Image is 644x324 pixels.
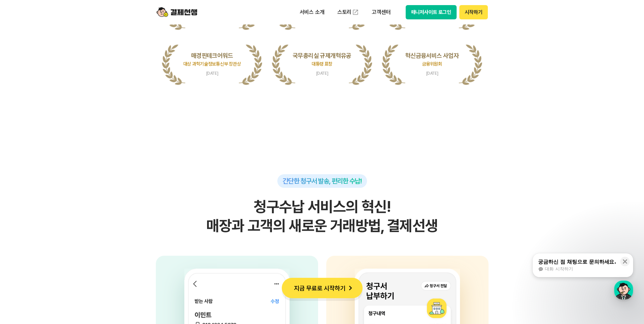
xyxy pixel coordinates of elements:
p: 국무총리실 규제개혁유공 [272,52,372,60]
button: 지금 무료로 시작하기 [282,278,363,298]
a: 대화 [45,215,88,232]
a: 스토리 [333,5,364,19]
img: logo [157,6,197,19]
span: 설정 [105,226,113,231]
p: 혁신금융서비스 사업자 [382,52,482,60]
span: [DATE] [382,71,482,75]
h2: 청구수납 서비스의 혁신! 매장과 고객의 새로운 거래방법, 결제선생 [156,197,489,235]
span: 홈 [21,226,25,231]
span: 대화 [62,226,70,231]
p: 서비스 소개 [295,6,329,18]
p: 금융위원회 [382,60,482,68]
p: 매경핀테크어워드 [162,52,262,60]
span: [DATE] [162,71,262,75]
p: 고객센터 [367,6,395,18]
img: 화살표 아이콘 [346,283,355,293]
img: 외부 도메인 오픈 [352,9,359,16]
span: [DATE] [272,71,372,75]
button: 매니저사이트 로그인 [406,5,457,19]
button: 시작하기 [459,5,487,19]
span: 간단한 청구서 발송, 편리한 수납! [283,177,362,185]
p: 대상 과학기술정보통신부 장관상 [162,60,262,68]
a: 설정 [88,215,130,232]
p: 대통령 표창 [272,60,372,68]
a: 홈 [2,215,45,232]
